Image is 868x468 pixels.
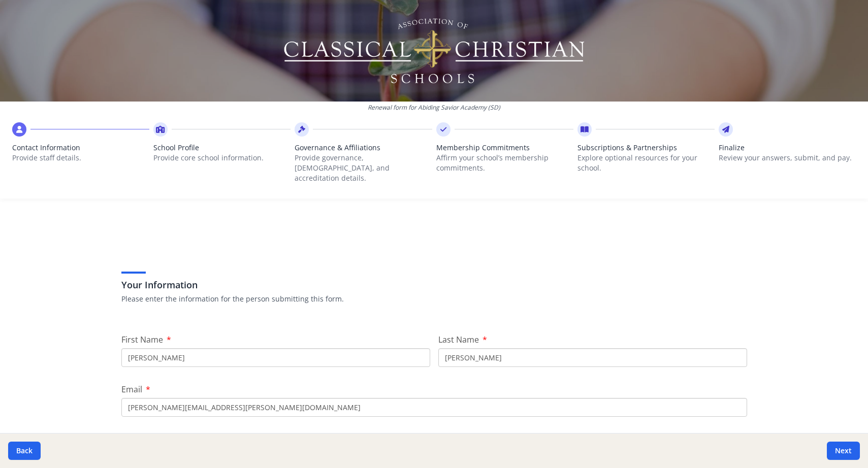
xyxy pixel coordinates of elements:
[577,153,715,173] p: Explore optional resources for your school.
[12,153,149,163] p: Provide staff details.
[8,442,41,460] button: Back
[577,143,715,153] span: Subscriptions & Partnerships
[295,143,432,153] span: Governance & Affiliations
[719,143,856,153] span: Finalize
[436,143,573,153] span: Membership Commitments
[153,153,291,163] p: Provide core school information.
[295,153,432,183] p: Provide governance, [DEMOGRAPHIC_DATA], and accreditation details.
[282,15,586,86] img: Logo
[121,278,747,292] h3: Your Information
[436,153,573,173] p: Affirm your school’s membership commitments.
[719,153,856,163] p: Review your answers, submit, and pay.
[121,384,142,395] span: Email
[121,294,747,304] p: Please enter the information for the person submitting this form.
[827,442,860,460] button: Next
[153,143,291,153] span: School Profile
[121,334,163,345] span: First Name
[12,143,149,153] span: Contact Information
[438,334,479,345] span: Last Name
